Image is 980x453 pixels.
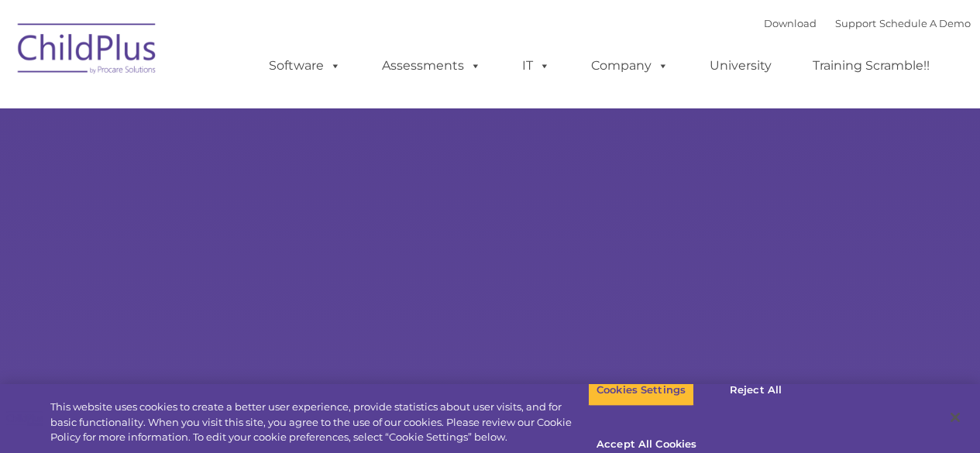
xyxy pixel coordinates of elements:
a: Download [764,17,817,29]
button: Cookies Settings [588,374,694,407]
div: This website uses cookies to create a better user experience, provide statistics about user visit... [50,400,588,445]
a: Company [576,50,684,81]
button: Reject All [707,374,804,407]
img: ChildPlus by Procare Solutions [10,12,165,90]
a: Training Scramble!! [797,50,945,81]
a: Software [253,50,356,81]
a: Schedule A Demo [879,17,971,29]
a: University [694,50,787,81]
a: Assessments [366,50,497,81]
button: Close [938,400,972,434]
a: Support [835,17,876,29]
font: | [764,17,971,29]
a: IT [507,50,566,81]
